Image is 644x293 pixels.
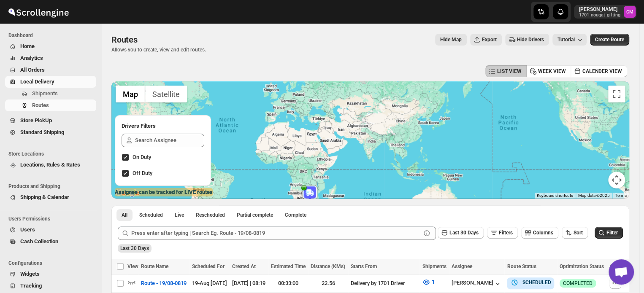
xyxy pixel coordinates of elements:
[120,245,149,251] span: Last 30 Days
[133,170,152,176] span: Off Duty
[452,263,472,269] span: Assignee
[8,260,97,266] span: Configurations
[133,154,151,160] span: On Duty
[232,279,265,288] div: [DATE] | 08:19
[5,99,96,111] button: Routes
[116,209,133,221] button: All routes
[145,86,187,102] button: Show satellite imagery
[271,263,306,269] span: Estimated Time
[574,230,583,236] span: Sort
[485,65,527,77] button: LIST VIEW
[487,227,518,239] button: Filters
[192,280,227,286] span: 19-Aug | [DATE]
[131,226,421,240] input: Press enter after typing | Search Eg. Route - 19/08-0819
[552,34,587,46] button: Tutorial
[20,282,42,289] span: Tracking
[595,227,623,239] button: Filter
[114,188,141,199] img: Google
[141,279,187,288] span: Route - 19/08-0819
[139,212,163,218] span: Scheduled
[20,78,54,85] span: Local Delivery
[5,236,96,247] button: Cash Collection
[537,193,573,199] button: Keyboard shortcuts
[122,212,127,218] span: All
[141,263,168,269] span: Route Name
[115,188,213,196] label: Assignee can be tracked for LIVE routes
[557,37,575,43] span: Tutorial
[590,34,629,46] button: Create Route
[571,65,627,77] button: CALENDER VIEW
[538,68,566,75] span: WEEK VIEW
[497,68,522,75] span: LIST VIEW
[20,238,58,245] span: Cash Collection
[20,117,52,124] span: Store PickUp
[351,263,377,269] span: Starts From
[595,36,624,43] span: Create Route
[311,279,345,288] div: 22.56
[136,277,192,290] button: Route - 19/08-0819
[351,279,417,288] div: Delivery by 1701 Driver
[8,32,97,39] span: Dashboard
[111,35,138,45] span: Routes
[609,263,624,269] span: Action
[505,34,549,46] button: Hide Drivers
[507,263,536,269] span: Route Status
[608,172,625,188] button: Map camera controls
[5,191,96,203] button: Shipping & Calendar
[20,55,43,61] span: Analytics
[111,46,206,53] p: Allows you to create, view and edit routes.
[127,263,138,269] span: View
[574,5,636,19] button: User menu
[522,280,551,285] b: SCHEDULED
[438,227,484,239] button: Last 30 Days
[563,280,593,287] span: COMPLETED
[20,67,45,73] span: All Orders
[5,40,96,52] button: Home
[8,183,97,190] span: Products and Shipping
[517,36,544,43] span: Hide Drivers
[114,188,141,199] a: Open this area in Google Maps (opens a new window)
[510,278,551,287] button: SCHEDULED
[20,271,40,277] span: Widgets
[615,193,627,198] a: Terms
[5,224,96,236] button: Users
[579,13,620,18] p: 1701-nougat-gifting
[560,263,604,269] span: Optimization Status
[20,161,80,168] span: Locations, Rules & Rates
[608,86,625,102] button: Toggle fullscreen view
[5,64,96,76] button: All Orders
[192,263,225,269] span: Scheduled For
[626,9,633,15] text: CM
[533,230,553,236] span: Columns
[116,86,145,102] button: Show street map
[526,65,571,77] button: WEEK VIEW
[311,263,345,269] span: Distance (KMs)
[32,102,49,108] span: Routes
[440,36,462,43] span: Hide Map
[482,36,497,43] span: Export
[562,227,588,239] button: Sort
[5,159,96,171] button: Locations, Rules & Rates
[20,226,35,233] span: Users
[237,212,273,218] span: Partial complete
[232,263,256,269] span: Created At
[578,193,610,198] span: Map data ©2025
[20,129,64,135] span: Standard Shipping
[7,1,70,22] img: ScrollEngine
[452,280,502,288] button: [PERSON_NAME]
[449,230,479,236] span: Last 30 Days
[196,212,225,218] span: Rescheduled
[582,68,622,75] span: CALENDER VIEW
[122,122,204,130] h2: Drivers Filters
[624,6,636,18] span: Cleo Moyo
[470,34,502,46] button: Export
[285,212,306,218] span: Complete
[20,194,69,200] span: Shipping & Calendar
[135,134,204,147] input: Search Assignee
[8,151,97,157] span: Store Locations
[5,88,96,99] button: Shipments
[8,215,97,222] span: Users Permissions
[32,90,58,97] span: Shipments
[606,230,618,236] span: Filter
